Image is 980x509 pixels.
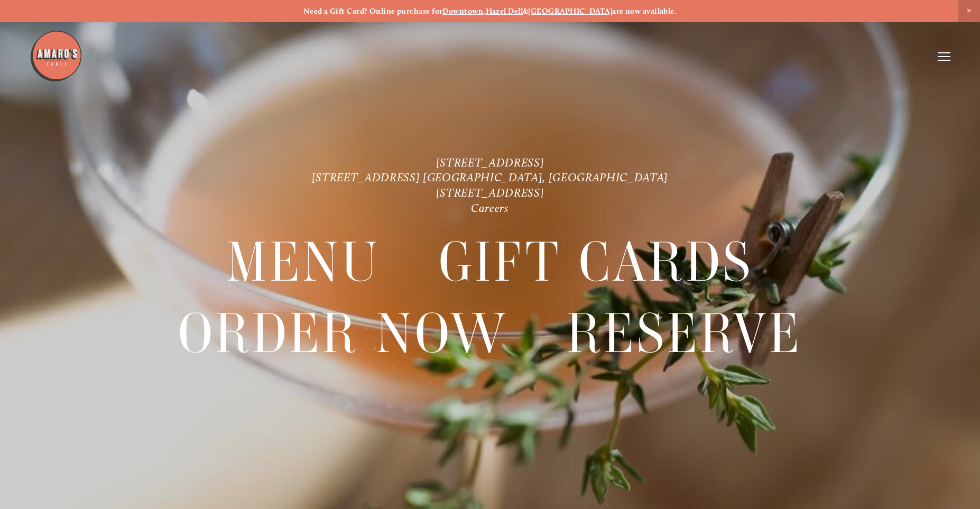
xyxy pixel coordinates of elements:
a: Order Now [178,298,508,368]
img: Amaro's Table [30,30,82,82]
a: Menu [227,226,380,297]
a: Careers [471,201,509,215]
strong: & [523,6,528,16]
a: Gift Cards [439,226,753,297]
a: [STREET_ADDRESS] [436,186,544,200]
a: Reserve [567,298,802,368]
a: [GEOGRAPHIC_DATA] [528,6,612,16]
a: Downtown [442,6,483,16]
a: Hazel Dell [486,6,523,16]
strong: Need a Gift Card? Online purchase for [303,6,443,16]
a: [STREET_ADDRESS] [436,155,544,169]
strong: are now available. [612,6,677,16]
strong: , [483,6,485,16]
a: [STREET_ADDRESS] [GEOGRAPHIC_DATA], [GEOGRAPHIC_DATA] [312,170,668,184]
